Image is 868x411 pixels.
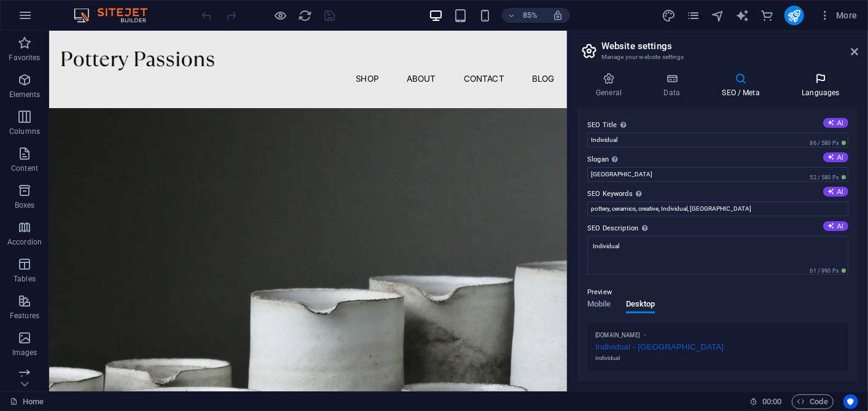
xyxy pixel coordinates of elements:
[807,139,848,147] span: 86 / 580 Px
[662,8,676,23] button: design
[11,163,38,173] p: Content
[715,380,764,395] label: Responsive
[626,297,655,314] span: Desktop
[587,297,611,314] span: Mobile
[735,8,750,23] button: text_generator
[587,167,848,182] input: Slogan...
[686,9,700,23] i: Pages (Ctrl+Alt+S)
[686,8,701,23] button: pages
[520,8,540,23] h6: 85%
[823,221,848,231] button: SEO Description
[7,237,42,247] p: Accordion
[823,187,848,197] button: SEO Keywords
[783,72,858,98] h4: Languages
[587,285,612,300] p: Preview
[587,187,848,202] label: SEO Keywords
[814,6,862,25] button: More
[298,8,313,23] button: reload
[12,348,37,358] p: Images
[645,72,703,98] h4: Data
[587,380,627,395] label: Settings
[14,274,36,284] p: Tables
[760,8,775,23] button: commerce
[10,311,39,321] p: Features
[552,10,563,21] i: On resize automatically adjust zoom level to fit chosen device.
[15,200,35,210] p: Boxes
[807,267,848,275] span: 61 / 990 Px
[587,152,848,167] label: Slogan
[273,8,288,23] button: Click here to leave preview mode and continue editing
[762,394,781,409] span: 00 00
[784,6,804,25] button: publish
[819,9,858,22] span: More
[797,394,828,409] span: Code
[601,41,858,52] h2: Website settings
[651,380,690,395] label: Noindex
[792,394,834,409] button: Code
[577,72,645,98] h4: General
[71,8,163,23] img: Editor Logo
[601,52,834,63] h3: Manage your website settings
[771,397,773,406] span: :
[587,118,848,133] label: SEO Title
[823,152,848,162] button: Slogan
[760,9,774,23] i: Commerce
[843,394,858,409] button: Usercentrics
[502,8,545,23] button: 85%
[595,332,639,339] span: [DOMAIN_NAME]
[662,9,676,23] i: Design (Ctrl+Alt+Y)
[703,72,783,98] h4: SEO / Meta
[10,394,44,409] a: Click to cancel selection. Double-click to open Pages
[711,9,725,23] i: Navigator
[595,354,840,363] div: Individual
[735,9,749,23] i: AI Writer
[9,90,41,100] p: Elements
[823,118,848,128] button: SEO Title
[711,8,725,23] button: navigator
[587,221,848,236] label: SEO Description
[9,53,40,63] p: Favorites
[9,127,40,136] p: Columns
[587,300,655,323] div: Preview
[595,339,840,352] div: Individual - [GEOGRAPHIC_DATA]
[807,173,848,182] span: 52 / 580 Px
